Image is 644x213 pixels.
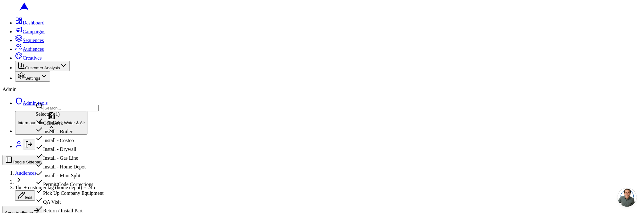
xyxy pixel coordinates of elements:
a: Admin tools [15,100,48,106]
span: Dashboard [23,20,44,25]
div: Install - Boiler [36,126,103,135]
div: Install - Drywall [36,143,103,152]
div: Install - Mini Split [36,170,103,178]
span: Edit [25,195,32,200]
span: Campaigns [23,29,45,34]
div: QA Visit [36,196,103,205]
span: Sequences [23,38,44,43]
span: Audiences [23,46,44,52]
span: Creatives [23,55,42,61]
div: Install - Gas Line [36,152,103,161]
a: Sequences [15,38,44,43]
button: Edit [15,190,35,201]
div: Admin [3,87,641,92]
div: Install - Costco [36,135,103,143]
a: Open chat [618,188,636,207]
a: Dashboard [15,20,44,25]
span: 1bu + customer tag (home depot) = 245 [15,185,95,190]
span: Customer Analysis [25,66,60,70]
span: Toggle Sidebar [13,160,41,164]
button: Customer Analysis [15,61,70,71]
button: Intermountain - Superior Water & Air [15,111,87,135]
span: Admin tools [23,100,48,106]
button: Toggle Sidebar [3,155,43,165]
span: Settings [25,76,40,81]
div: Selected ( 1 ) [36,111,103,117]
div: Permit/Code Corrections [36,178,103,187]
button: Log out [23,140,35,150]
nav: breadcrumb [3,170,641,201]
input: Search... [43,105,99,111]
button: Settings [15,71,50,82]
a: Creatives [15,55,42,61]
a: Audiences [15,170,36,176]
div: Pick Up Company Equipment [36,187,103,196]
a: Campaigns [15,29,45,34]
span: Intermountain - Superior Water & Air [18,120,85,125]
a: Audiences [15,46,44,52]
div: Install - Home Depot [36,161,103,170]
div: Call Back [36,117,103,126]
